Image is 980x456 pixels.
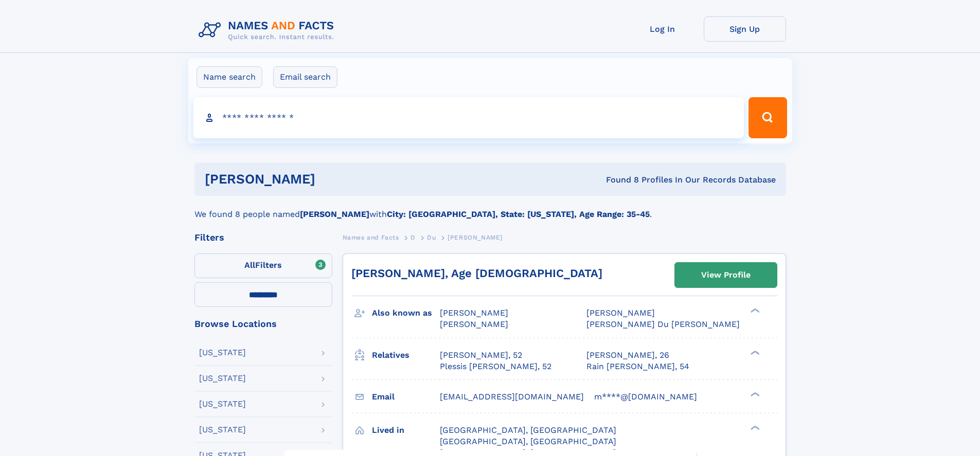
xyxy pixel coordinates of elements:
[440,319,508,329] span: [PERSON_NAME]
[199,400,246,408] div: [US_STATE]
[197,66,262,88] label: Name search
[748,349,760,356] div: ❯
[387,209,650,219] b: City: [GEOGRAPHIC_DATA], State: [US_STATE], Age Range: 35-45
[440,350,522,361] a: [PERSON_NAME], 52
[194,16,343,44] img: Logo Names and Facts
[411,234,416,241] span: D
[193,97,744,138] input: search input
[427,231,436,244] a: Du
[748,391,760,397] div: ❯
[701,263,751,287] div: View Profile
[372,346,440,364] h3: Relatives
[440,436,616,446] span: [GEOGRAPHIC_DATA], [GEOGRAPHIC_DATA]
[675,263,777,287] a: View Profile
[372,388,440,406] h3: Email
[586,361,689,372] a: Rain [PERSON_NAME], 54
[748,307,760,314] div: ❯
[586,308,655,318] span: [PERSON_NAME]
[194,253,332,278] label: Filters
[199,426,246,434] div: [US_STATE]
[411,231,416,244] a: D
[440,425,616,435] span: [GEOGRAPHIC_DATA], [GEOGRAPHIC_DATA]
[440,361,551,372] a: Plessis [PERSON_NAME], 52
[460,174,776,186] div: Found 8 Profiles In Our Records Database
[205,173,461,186] h1: [PERSON_NAME]
[194,196,786,221] div: We found 8 people named with .
[586,319,740,329] span: [PERSON_NAME] Du [PERSON_NAME]
[244,260,255,270] span: All
[199,374,246,382] div: [US_STATE]
[194,319,332,329] div: Browse Locations
[749,97,787,138] button: Search Button
[748,424,760,431] div: ❯
[343,231,399,244] a: Names and Facts
[586,350,669,361] a: [PERSON_NAME], 26
[273,66,337,88] label: Email search
[427,234,436,241] span: Du
[372,304,440,322] h3: Also known as
[351,267,602,280] a: [PERSON_NAME], Age [DEMOGRAPHIC_DATA]
[372,422,440,439] h3: Lived in
[704,16,786,42] a: Sign Up
[448,234,503,241] span: [PERSON_NAME]
[194,233,332,242] div: Filters
[440,392,584,402] span: [EMAIL_ADDRESS][DOMAIN_NAME]
[300,209,369,219] b: [PERSON_NAME]
[621,16,704,42] a: Log In
[440,308,508,318] span: [PERSON_NAME]
[199,349,246,357] div: [US_STATE]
